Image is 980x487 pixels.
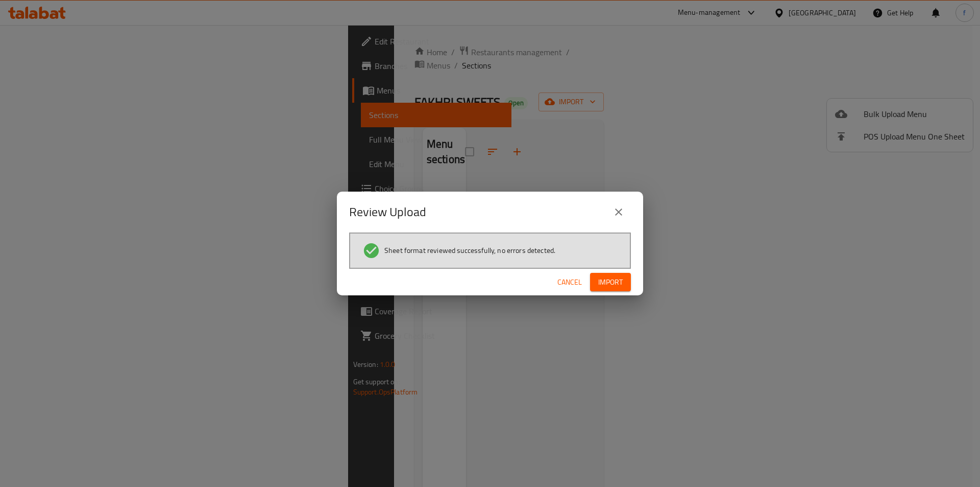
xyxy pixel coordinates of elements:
[590,273,631,292] button: Import
[384,245,555,256] span: Sheet format reviewed successfully, no errors detected.
[557,276,582,289] span: Cancel
[606,200,631,224] button: close
[349,204,426,220] h2: Review Upload
[553,273,586,292] button: Cancel
[598,276,623,289] span: Import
